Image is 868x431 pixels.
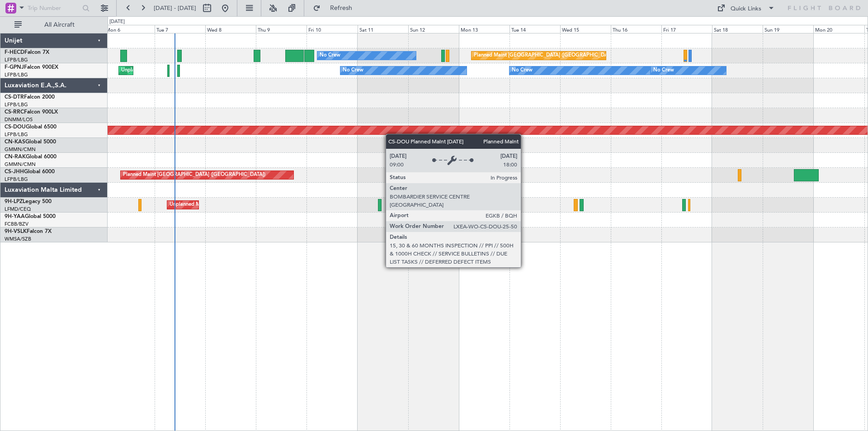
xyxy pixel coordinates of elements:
a: WMSA/SZB [5,236,31,242]
div: Planned Maint [GEOGRAPHIC_DATA] ([GEOGRAPHIC_DATA]) [123,168,265,182]
a: 9H-LPZLegacy 500 [5,199,52,204]
a: LFMD/CEQ [5,206,31,213]
span: 9H-YAA [5,214,25,219]
a: 9H-YAAGlobal 5000 [5,214,56,219]
span: CS-JHH [5,169,24,175]
a: LFPB/LBG [5,131,28,138]
div: Tue 7 [155,25,205,33]
span: 9H-VSLK [5,229,27,234]
a: CS-DTRFalcon 2000 [5,95,55,100]
div: Sun 12 [408,25,459,33]
span: 9H-LPZ [5,199,23,204]
span: CS-DOU [5,124,26,130]
div: Mon 6 [104,25,155,33]
div: No Crew [512,64,533,77]
button: All Aircraft [10,18,98,32]
a: LFPB/LBG [5,176,28,183]
div: Tue 14 [509,25,560,33]
div: Planned Maint [GEOGRAPHIC_DATA] ([GEOGRAPHIC_DATA]) [474,49,616,62]
div: Sat 18 [712,25,763,33]
a: LFPB/LBG [5,71,28,78]
a: FCBB/BZV [5,221,28,227]
input: Trip Number [28,1,80,15]
div: Thu 16 [611,25,661,33]
button: Quick Links [712,1,779,15]
a: GMMN/CMN [5,161,36,168]
div: Wed 8 [205,25,256,33]
div: Fri 10 [307,25,357,33]
div: Sun 19 [763,25,813,33]
a: LFPB/LBG [5,101,28,108]
a: CS-JHHGlobal 6000 [5,169,55,175]
a: CN-KASGlobal 5000 [5,139,56,145]
a: GMMN/CMN [5,146,36,153]
a: F-GPNJFalcon 900EX [5,65,58,70]
button: Refresh [309,1,363,15]
span: CN-KAS [5,139,25,145]
a: DNMM/LOS [5,116,33,123]
div: Fri 17 [661,25,712,33]
div: Sat 11 [358,25,408,33]
div: No Crew [653,64,674,77]
span: [DATE] - [DATE] [154,4,196,12]
span: CS-DTR [5,95,24,100]
div: No Crew [343,64,363,77]
span: All Aircraft [24,22,95,28]
a: CN-RAKGlobal 6000 [5,154,57,160]
a: CS-DOUGlobal 6500 [5,124,57,130]
span: F-GPNJ [5,65,24,70]
span: CN-RAK [5,154,26,160]
div: Thu 9 [256,25,307,33]
span: CS-RRC [5,109,24,115]
a: 9H-VSLKFalcon 7X [5,229,52,234]
div: Unplanned Maint [GEOGRAPHIC_DATA] ([GEOGRAPHIC_DATA]) [121,64,270,77]
div: No Crew [320,49,340,62]
div: Mon 20 [813,25,864,33]
a: F-HECDFalcon 7X [5,50,49,55]
span: Refresh [322,5,360,11]
a: LFPB/LBG [5,57,28,63]
a: CS-RRCFalcon 900LX [5,109,58,115]
div: Quick Links [731,5,761,14]
div: Unplanned Maint Nice ([GEOGRAPHIC_DATA]) [170,198,277,212]
div: Mon 13 [459,25,509,33]
span: F-HECD [5,50,24,55]
div: Wed 15 [560,25,611,33]
div: [DATE] [109,18,125,26]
